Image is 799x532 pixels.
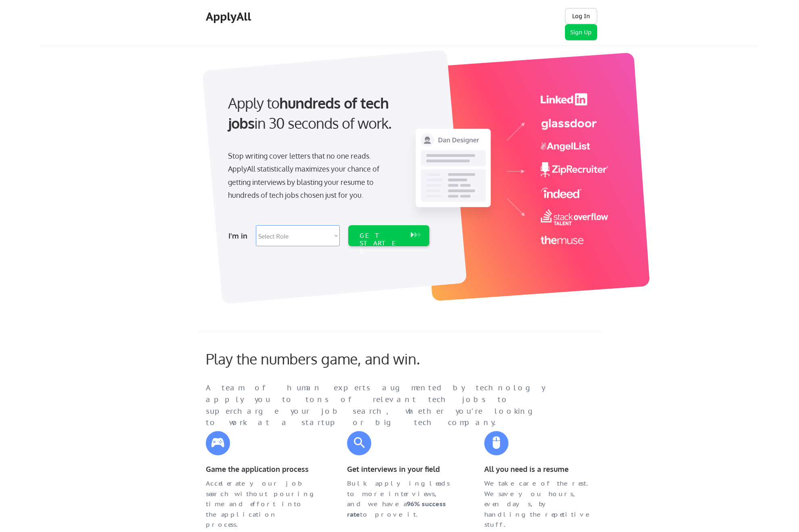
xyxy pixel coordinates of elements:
button: Log In [565,8,597,24]
div: GET STARTED [360,232,403,255]
div: Play the numbers game, and win. [206,350,456,367]
strong: 96% success rate [347,500,448,518]
div: A team of human experts augmented by technology apply you to tons of relevant tech jobs to superc... [206,382,561,429]
strong: hundreds of tech jobs [228,94,392,132]
div: Apply to in 30 seconds of work. [228,93,426,134]
div: Accelerate your job search without pouring time and effort into the application process. [206,478,315,530]
div: Game the application process [206,463,315,475]
div: ApplyAll [206,10,253,23]
div: I'm in [228,229,251,242]
div: All you need is a resume [484,463,593,475]
div: Get interviews in your field [347,463,456,475]
div: We take care of the rest. We save you hours, even days, by handling the repetitive stuff. [484,478,593,530]
div: Stop writing cover letters that no one reads. ApplyAll statistically maximizes your chance of get... [228,149,394,202]
button: Sign Up [565,24,597,40]
div: Bulk applying leads to more interviews, and we have a to prove it. [347,478,456,519]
